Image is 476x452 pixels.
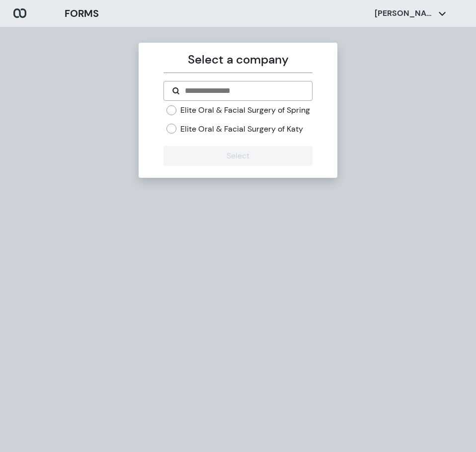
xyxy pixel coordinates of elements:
p: Select a company [163,51,312,69]
h3: FORMS [65,6,99,21]
button: Select [163,146,312,166]
input: Search [184,85,304,97]
p: [PERSON_NAME] [375,8,434,19]
label: Elite Oral & Facial Surgery of Katy [180,124,303,135]
label: Elite Oral & Facial Surgery of Spring [180,105,310,116]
